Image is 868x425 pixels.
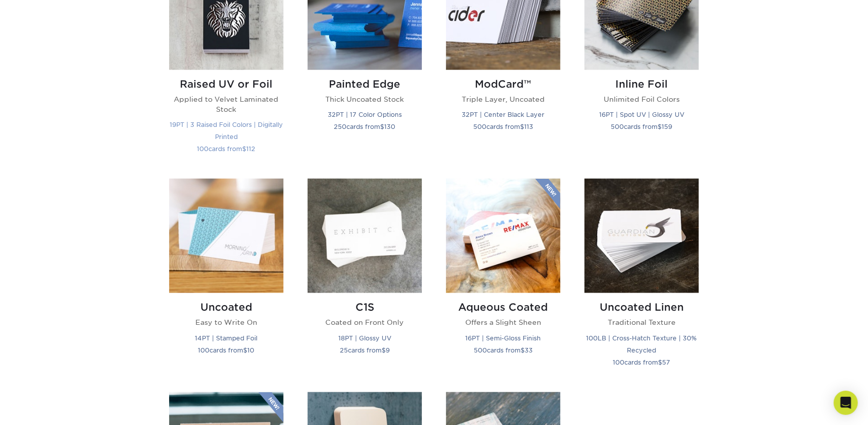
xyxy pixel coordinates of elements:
span: $ [381,123,385,130]
span: $ [520,123,524,130]
span: 500 [473,123,486,130]
span: 500 [611,123,624,130]
span: $ [521,346,525,354]
span: 100 [197,145,209,153]
span: $ [243,145,247,153]
img: C1S Business Cards [308,179,422,293]
img: Uncoated Business Cards [169,179,283,293]
p: Offers a Slight Sheen [446,317,560,327]
span: $ [382,346,386,354]
small: cards from [334,123,396,130]
h2: Uncoated Linen [585,301,699,313]
img: New Product [535,179,560,209]
small: cards from [198,346,255,354]
span: $ [658,123,662,130]
p: Applied to Velvet Laminated Stock [169,94,283,115]
span: 113 [524,123,533,130]
span: 250 [334,123,347,130]
span: 130 [385,123,396,130]
p: Unlimited Foil Colors [585,94,699,104]
a: Aqueous Coated Business Cards Aqueous Coated Offers a Slight Sheen 16PT | Semi-Gloss Finish 500ca... [446,179,560,380]
span: $ [244,346,248,354]
small: 100LB | Cross-Hatch Texture | 30% Recycled [587,334,697,354]
img: Aqueous Coated Business Cards [446,179,560,293]
span: 9 [386,346,390,354]
span: 159 [662,123,673,130]
h2: Uncoated [169,301,283,313]
span: 100 [198,346,210,354]
span: 10 [248,346,255,354]
h2: C1S [308,301,422,313]
small: cards from [340,346,390,354]
p: Traditional Texture [585,317,699,327]
h2: Aqueous Coated [446,301,560,313]
a: Uncoated Linen Business Cards Uncoated Linen Traditional Texture 100LB | Cross-Hatch Texture | 30... [585,179,699,380]
small: cards from [613,359,671,366]
img: New Product [258,392,283,422]
span: $ [659,359,663,366]
a: C1S Business Cards C1S Coated on Front Only 18PT | Glossy UV 25cards from$9 [308,179,422,380]
p: Easy to Write On [169,317,283,327]
span: 112 [247,145,256,153]
small: 16PT | Spot UV | Glossy UV [599,111,684,118]
small: 32PT | Center Black Layer [462,111,545,118]
span: 57 [663,359,671,366]
h2: ModCard™ [446,78,560,90]
small: cards from [473,123,533,130]
div: Open Intercom Messenger [834,391,858,415]
small: cards from [474,346,533,354]
span: 25 [340,346,348,354]
h2: Raised UV or Foil [169,78,283,90]
h2: Painted Edge [308,78,422,90]
img: Uncoated Linen Business Cards [585,179,699,293]
p: Coated on Front Only [308,317,422,327]
small: 16PT | Semi-Gloss Finish [466,334,541,342]
span: 100 [613,359,625,366]
h2: Inline Foil [585,78,699,90]
small: cards from [197,145,256,153]
p: Thick Uncoated Stock [308,94,422,104]
small: 19PT | 3 Raised Foil Colors | Digitally Printed [170,121,283,140]
small: 32PT | 17 Color Options [328,111,402,118]
span: 33 [525,346,533,354]
small: 14PT | Stamped Foil [195,334,258,342]
small: 18PT | Glossy UV [338,334,391,342]
small: cards from [611,123,673,130]
span: 500 [474,346,487,354]
p: Triple Layer, Uncoated [446,94,560,104]
a: Uncoated Business Cards Uncoated Easy to Write On 14PT | Stamped Foil 100cards from$10 [169,179,283,380]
